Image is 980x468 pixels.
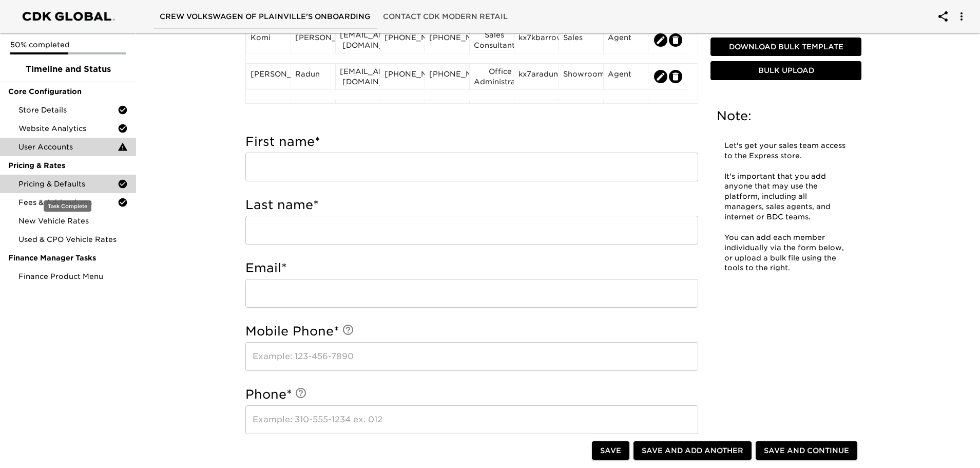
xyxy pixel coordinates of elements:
[474,66,510,87] div: Office Administrator
[295,32,331,48] div: [PERSON_NAME]
[8,63,128,76] span: Timeline and Status
[764,444,849,457] span: Save and Continue
[669,70,682,83] button: edit
[429,32,465,48] div: [PHONE_NUMBER]
[669,33,682,47] button: edit
[245,134,698,150] h5: First name
[245,197,698,213] h5: Last name
[608,32,644,48] div: Agent
[429,69,465,84] div: [PHONE_NUMBER]
[340,30,376,50] div: [EMAIL_ADDRESS][DOMAIN_NAME]
[245,386,698,403] h5: Phone
[18,216,128,226] span: New Vehicle Rates
[518,69,554,84] div: kx7aradun
[18,142,118,152] span: User Accounts
[642,444,743,457] span: Save and Add Another
[18,105,118,115] span: Store Details
[18,123,118,134] span: Website Analytics
[563,32,599,48] div: Sales
[756,441,857,460] button: Save and Continue
[474,103,510,123] div: F&I Manager
[245,323,698,340] h5: Mobile Phone
[724,172,848,222] p: It's important that you add anyone that may use the platform, including all managers, sales agent...
[340,103,376,123] div: [EMAIL_ADDRESS][DOMAIN_NAME]
[654,70,667,83] button: edit
[18,179,118,189] span: Pricing & Defaults
[160,10,371,23] span: Crew Volkswagen of Plainville's Onboarding
[563,69,599,84] div: Showroom
[717,108,855,124] h5: Note:
[295,69,331,84] div: Radun
[608,69,644,84] div: Agent
[715,41,857,53] span: Download Bulk Template
[724,233,848,274] p: You can add each member individually via the form below, or upload a bulk file using the tools to...
[949,4,974,29] button: account of current user
[715,65,857,78] span: Bulk Upload
[251,69,286,84] div: [PERSON_NAME]
[385,32,420,48] div: [PHONE_NUMBER]
[474,30,510,50] div: Sales Consultant
[340,66,376,87] div: [EMAIL_ADDRESS][DOMAIN_NAME]
[8,253,128,263] span: Finance Manager Tasks
[8,86,128,97] span: Core Configuration
[518,32,554,48] div: kx7kbarrow
[385,69,420,84] div: [PHONE_NUMBER]
[710,38,861,57] button: Download Bulk Template
[592,441,629,460] button: Save
[600,444,621,457] span: Save
[245,342,698,371] input: Example: 123-456-7890
[251,32,286,48] div: Komi
[10,40,126,50] p: 50% completed
[18,234,128,245] span: Used & CPO Vehicle Rates
[654,33,667,47] button: edit
[8,160,128,171] span: Pricing & Rates
[724,141,848,161] p: Let's get your sales team access to the Express store.
[18,197,118,208] span: Fees & Addendums
[383,10,508,23] span: Contact CDK Modern Retail
[18,271,128,282] span: Finance Product Menu
[710,62,861,81] button: Bulk Upload
[931,4,955,29] button: account of current user
[245,405,698,434] input: Example: 310-555-1234 ex. 012
[245,260,698,276] h5: Email
[633,441,752,460] button: Save and Add Another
